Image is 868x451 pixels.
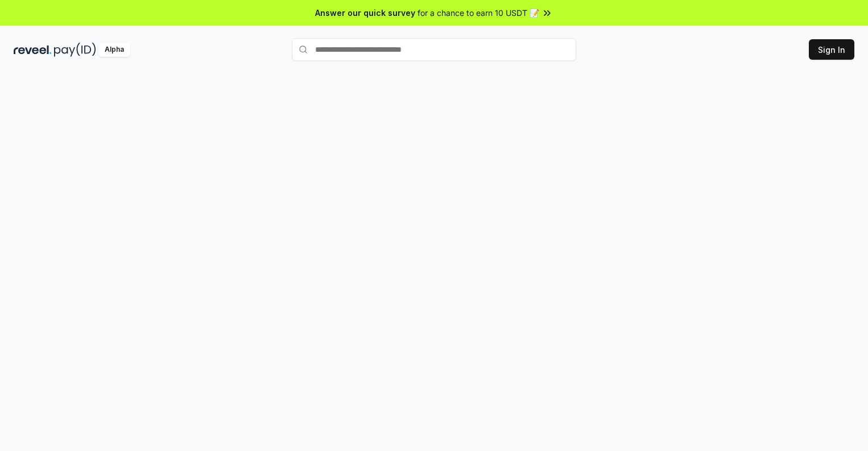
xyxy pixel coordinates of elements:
[315,7,415,19] span: Answer our quick survey
[54,43,96,57] img: pay_id
[14,43,52,57] img: reveel_dark
[809,39,854,60] button: Sign In
[418,7,539,19] span: for a chance to earn 10 USDT 📝
[98,43,130,57] div: Alpha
